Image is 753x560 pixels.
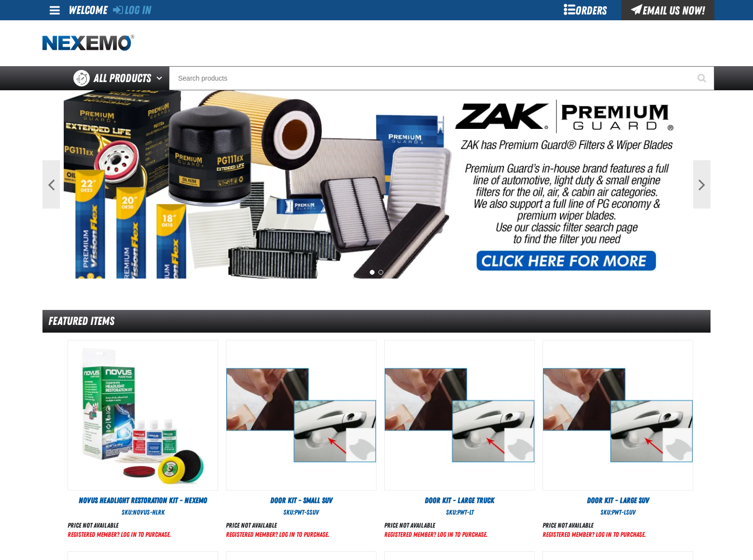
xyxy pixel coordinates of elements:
[226,340,376,490] img: Door Kit - Small SUV
[543,508,693,517] div: SKU:
[68,508,218,517] div: SKU:
[384,531,488,538] a: Registered Member? Log In to purchase.
[68,340,218,490] img: Novus Headlight Restoration Kit - Nexemo
[385,340,534,490] img: Door Kit - Large Truck
[378,270,383,275] button: 2 of 2
[384,521,488,530] div: Price not available
[543,521,646,530] div: Price not available
[587,496,649,505] span: Door Kit - Large SUV
[169,66,714,90] input: Search
[294,508,319,516] span: PWT-SSUV
[425,496,494,505] span: Door Kit - Large Truck
[68,531,171,538] a: Registered Member? Log In to purchase.
[113,3,151,17] a: Log In
[384,495,535,506] a: Door Kit - Large Truck
[68,495,218,506] a: Novus Headlight Restoration Kit - Nexemo
[68,521,171,530] div: Price not available
[543,340,693,490] : View Details of the Door Kit - Large SUV
[133,508,165,516] span: NOVUS-HLRK
[385,340,534,490] : View Details of the Door Kit - Large Truck
[543,495,693,506] a: Door Kit - Large SUV
[226,340,376,490] : View Details of the Door Kit - Small SUV
[42,160,60,209] button: Previous
[226,508,376,517] div: SKU:
[226,495,376,506] a: Door Kit - Small SUV
[68,340,218,490] : View Details of the Novus Headlight Restoration Kit - Nexemo
[384,508,535,517] div: SKU:
[270,496,333,505] span: Door Kit - Small SUV
[457,508,474,516] span: PWT-LT
[226,521,329,530] div: Price not available
[693,160,711,209] button: Next
[42,310,711,333] div: Featured Items
[543,531,646,538] a: Registered Member? Log In to purchase.
[690,66,714,90] button: Start Searching
[64,90,689,279] img: PG Filters & Wipers
[612,508,636,516] span: PWT-LSUV
[370,270,375,275] button: 1 of 2
[543,340,693,490] img: Door Kit - Large SUV
[79,496,207,505] span: Novus Headlight Restoration Kit - Nexemo
[94,70,151,87] span: All Products
[42,35,134,52] img: Nexemo logo
[153,66,169,90] button: Open All Products pages
[226,531,329,538] a: Registered Member? Log In to purchase.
